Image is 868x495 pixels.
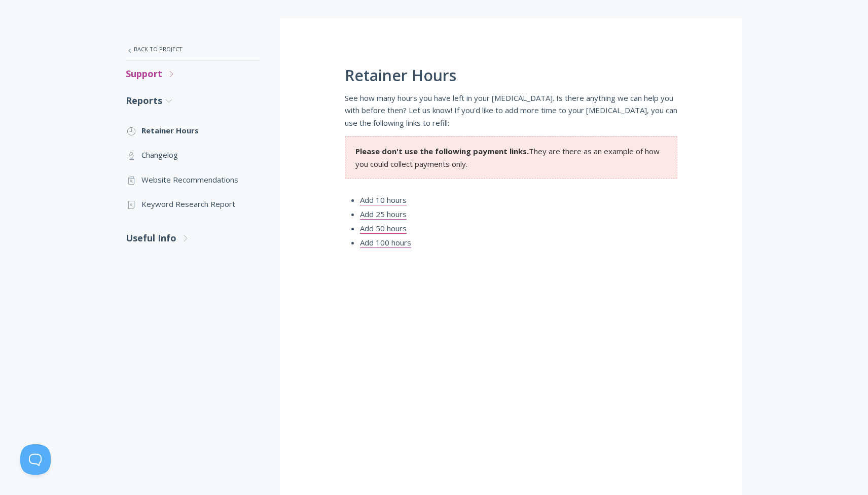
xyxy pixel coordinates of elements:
a: Useful Info [126,225,260,252]
a: Retainer Hours [126,118,260,143]
a: Changelog [126,143,260,167]
a: Add 25 hours [360,209,407,220]
a: Reports [126,87,260,114]
h1: Retainer Hours [345,67,677,84]
a: Website Recommendations [126,167,260,192]
p: See how many hours you have left in your [MEDICAL_DATA]. Is there anything we can help you with b... [345,92,677,129]
section: They are there as an example of how you could collect payments only. [345,136,677,179]
a: Back to Project [126,39,260,60]
a: Keyword Research Report [126,192,260,216]
a: Add 10 hours [360,195,407,205]
a: Add 50 hours [360,223,407,234]
a: Add 100 hours [360,237,411,248]
iframe: Toggle Customer Support [20,444,51,475]
strong: Please don't use the following payment links. [355,146,529,156]
a: Support [126,60,260,87]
